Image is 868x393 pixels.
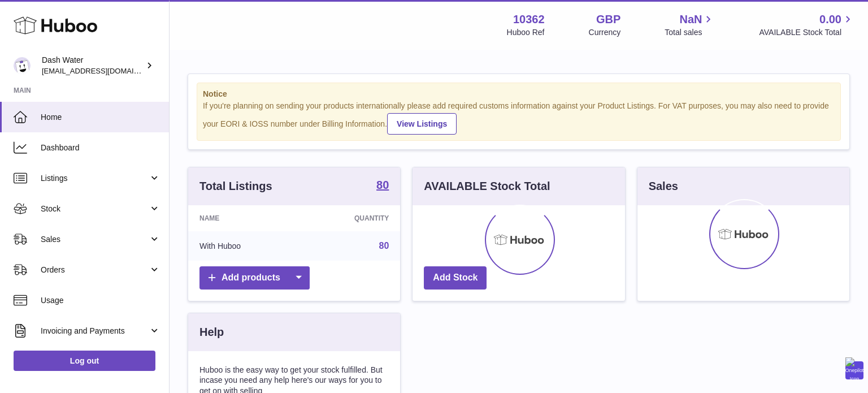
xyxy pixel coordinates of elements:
[513,12,545,27] strong: 10362
[41,173,149,184] span: Listings
[41,295,160,306] span: Usage
[596,12,620,27] strong: GBP
[41,265,149,275] span: Orders
[41,326,149,336] span: Invoicing and Payments
[759,12,854,38] a: 0.00 AVAILABLE Stock Total
[819,12,841,27] span: 0.00
[41,234,149,245] span: Sales
[199,325,224,340] h3: Help
[14,57,31,74] img: bea@dash-water.com
[300,205,400,231] th: Quantity
[379,241,389,251] a: 80
[14,351,155,371] a: Log out
[199,179,272,194] h3: Total Listings
[41,112,160,123] span: Home
[42,66,166,75] span: [EMAIL_ADDRESS][DOMAIN_NAME]
[376,179,389,193] a: 80
[188,205,300,231] th: Name
[649,179,678,194] h3: Sales
[665,12,715,38] a: NaN Total sales
[679,12,702,27] span: NaN
[759,27,854,38] span: AVAILABLE Stock Total
[507,27,545,38] div: Huboo Ref
[203,89,835,100] strong: Notice
[42,55,144,76] div: Dash Water
[41,142,160,153] span: Dashboard
[589,27,621,38] div: Currency
[424,266,487,290] a: Add Stock
[387,113,457,135] a: View Listings
[203,101,835,135] div: If you're planning on sending your products internationally please add required customs informati...
[376,179,389,191] strong: 80
[41,204,149,214] span: Stock
[199,266,310,290] a: Add products
[665,27,715,38] span: Total sales
[424,179,550,194] h3: AVAILABLE Stock Total
[188,231,300,261] td: With Huboo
